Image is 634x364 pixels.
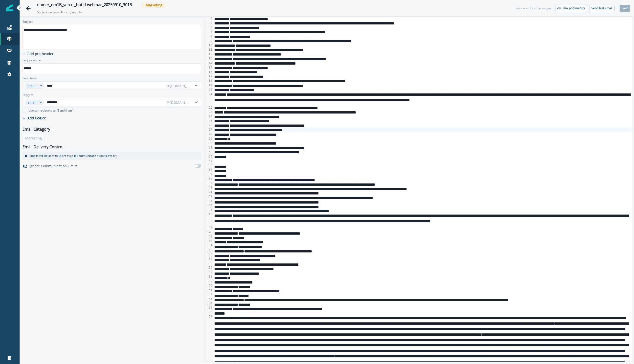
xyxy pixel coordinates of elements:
[205,70,213,74] div: 16
[205,21,213,25] div: 5
[205,56,213,61] div: 13
[23,126,50,132] p: Email Category
[555,5,587,12] button: Link parameters
[205,212,213,226] div: 46
[591,6,612,10] p: Send test email
[205,83,213,88] div: 19
[205,154,213,159] div: 33
[37,8,86,14] p: Subject: Let good bots in, keep bad bots out
[205,127,213,132] div: 27
[27,51,54,56] p: Add pre-header
[28,108,73,113] p: Use same details as "Send from"
[205,239,213,243] div: 50
[205,257,213,261] div: 54
[589,5,615,12] button: Send test email
[205,16,213,21] div: 4
[29,154,117,158] p: Emails will be sent to users even if Communication Limits are hit.
[205,283,213,288] div: 60
[515,6,551,11] div: Last saved 23 minutes ago
[563,6,585,10] p: Link parameters
[205,248,213,252] div: 52
[167,83,190,88] div: @[DOMAIN_NAME]
[205,194,213,199] div: 42
[205,168,213,172] div: 36
[205,34,213,39] div: 8
[205,65,213,70] div: 15
[205,226,213,230] div: 47
[205,185,213,190] div: 40
[205,203,213,208] div: 44
[23,76,37,80] label: Send from
[205,114,213,119] div: 24
[205,181,213,185] div: 39
[205,136,213,141] div: 29
[205,92,213,105] div: 21
[622,6,628,10] p: Save
[205,119,213,123] div: 25
[205,74,213,79] div: 17
[205,141,213,145] div: 30
[205,52,213,56] div: 12
[205,234,213,239] div: 49
[205,230,213,234] div: 48
[142,2,166,8] span: Marketing
[21,51,56,56] button: add preheader
[205,270,213,274] div: 57
[205,110,213,114] div: 23
[205,172,213,176] div: 37
[23,3,33,13] button: Go back
[23,93,33,97] label: Reply to
[205,177,213,181] div: 38
[205,310,213,314] div: 66
[205,301,213,306] div: 64
[23,20,33,25] p: Subject
[205,274,213,279] div: 58
[23,116,46,120] button: Add Cc/Bcc
[37,2,132,8] div: namer_em1B_vercel_botid-webinar_20250910_3013
[29,163,78,169] p: Ignore Communication Limits
[167,100,190,105] div: @[DOMAIN_NAME]
[205,159,213,163] div: 34
[205,163,213,168] div: 35
[6,4,13,11] img: Inflection
[205,288,213,292] div: 61
[205,25,213,30] div: 6
[205,132,213,136] div: 28
[205,79,213,83] div: 18
[205,145,213,150] div: 31
[205,208,213,212] div: 45
[205,297,213,301] div: 63
[205,279,213,283] div: 59
[205,252,213,257] div: 53
[205,261,213,265] div: 55
[205,105,213,110] div: 22
[23,144,63,150] p: Email Delivery Control
[205,30,213,34] div: 7
[205,43,213,47] div: 10
[205,190,213,194] div: 41
[205,292,213,296] div: 62
[205,199,213,203] div: 43
[27,100,37,105] div: email
[205,47,213,52] div: 11
[205,265,213,270] div: 56
[205,39,213,43] div: 9
[23,58,41,63] p: Sender name
[205,88,213,92] div: 20
[27,83,37,88] div: email
[205,306,213,310] div: 65
[620,5,630,12] button: Save
[205,123,213,127] div: 26
[205,61,213,65] div: 14
[205,150,213,154] div: 32
[205,243,213,248] div: 51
